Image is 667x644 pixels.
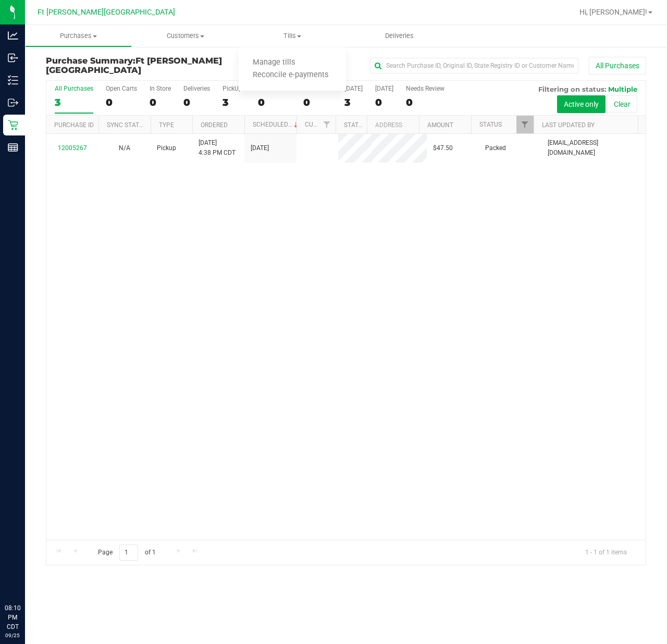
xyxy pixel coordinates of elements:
span: Purchases [26,31,131,41]
a: Status [479,121,502,128]
a: Deliveries [346,25,453,47]
span: Hi, [PERSON_NAME]! [579,8,647,16]
div: Open Carts [106,85,137,92]
span: Reconcile e-payments [239,71,342,80]
div: In Store [150,85,171,92]
div: 0 [106,96,137,108]
span: [EMAIL_ADDRESS][DOMAIN_NAME] [548,138,639,158]
div: 3 [344,96,363,108]
div: [DATE] [375,85,393,92]
a: Purchase ID [54,121,94,129]
a: Type [159,121,174,129]
p: 09/25 [5,631,20,639]
div: PickUps [223,85,245,92]
a: Sync Status [107,121,147,129]
span: Manage tills [239,58,309,67]
span: Tills [239,31,345,41]
h3: Purchase Summary: [46,56,246,75]
input: 1 [119,544,138,561]
span: Ft [PERSON_NAME][GEOGRAPHIC_DATA] [38,8,175,17]
div: Needs Review [406,85,444,92]
span: Ft [PERSON_NAME][GEOGRAPHIC_DATA] [46,56,222,75]
div: 0 [258,96,291,108]
a: 12005267 [58,144,87,152]
div: 0 [406,96,444,108]
a: Ordered [201,121,228,129]
div: Deliveries [183,85,210,92]
a: Tills Manage tills Reconcile e-payments [239,25,345,47]
span: [DATE] [251,143,269,153]
a: Amount [427,121,453,129]
span: Packed [485,143,506,153]
div: All Purchases [55,85,93,92]
a: Filter [516,116,534,133]
inline-svg: Analytics [8,30,18,41]
div: 0 [183,96,210,108]
a: Customer [305,121,337,128]
div: 0 [150,96,171,108]
div: 0 [375,96,393,108]
div: 3 [55,96,93,108]
inline-svg: Inbound [8,53,18,63]
inline-svg: Reports [8,142,18,153]
a: Last Updated By [542,121,595,129]
div: 3 [223,96,245,108]
inline-svg: Outbound [8,97,18,108]
p: 08:10 PM CDT [5,603,20,631]
th: Address [367,116,419,134]
input: Search Purchase ID, Original ID, State Registry ID or Customer Name... [370,58,578,73]
span: $47.50 [433,143,453,153]
button: All Purchases [589,57,646,75]
div: 0 [303,96,332,108]
inline-svg: Inventory [8,75,18,85]
span: [DATE] 4:38 PM CDT [199,138,236,158]
a: Filter [318,116,336,133]
span: 1 - 1 of 1 items [577,544,635,560]
span: Multiple [608,85,637,93]
span: Not Applicable [119,144,130,152]
span: Page of 1 [89,544,164,561]
span: Deliveries [371,31,428,41]
span: Filtering on status: [538,85,606,93]
a: State Registry ID [344,121,399,129]
div: [DATE] [344,85,363,92]
button: Active only [557,95,606,113]
a: Purchases [25,25,132,47]
span: Customers [132,31,238,41]
inline-svg: Retail [8,120,18,130]
span: Pickup [157,143,176,153]
button: Clear [607,95,637,113]
button: N/A [119,143,130,153]
iframe: Resource center [10,561,42,592]
a: Customers [132,25,239,47]
a: Scheduled [253,121,300,128]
